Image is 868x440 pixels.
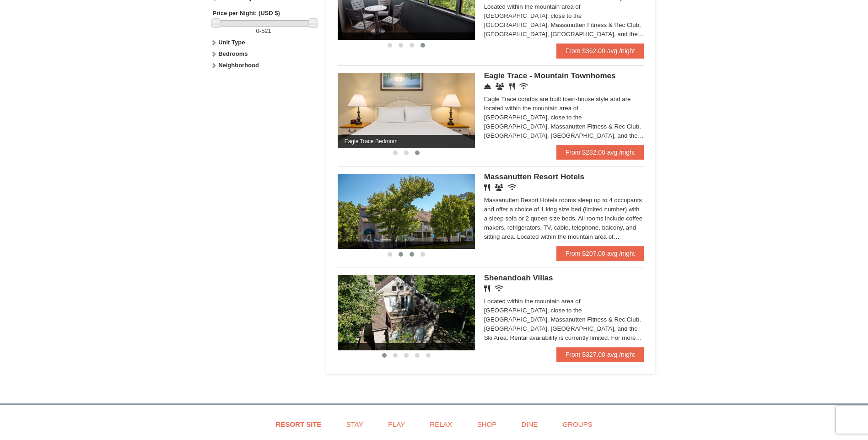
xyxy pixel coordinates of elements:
a: Shop [466,414,508,435]
a: From $207.00 avg /night [556,246,644,261]
label: - [213,27,315,36]
span: Eagle Trace - Mountain Townhomes [484,71,616,80]
i: Concierge Desk [484,83,491,90]
i: Conference Facilities [496,83,504,90]
a: From $327.00 avg /night [556,347,644,362]
a: Groups [551,414,604,435]
a: From $362.00 avg /night [556,43,644,58]
a: Dine [510,414,549,435]
img: Eagle Trace Bedroom [338,73,475,148]
span: Massanutten Resort Hotels [484,172,584,181]
strong: Neighborhood [218,62,259,69]
a: Relax [418,414,464,435]
a: From $282.00 avg /night [556,145,644,160]
span: 521 [261,27,271,34]
span: Eagle Trace Bedroom [338,135,475,148]
a: Resort Site [264,414,333,435]
i: Banquet Facilities [495,184,503,191]
i: Restaurant [484,184,490,191]
div: Located within the mountain area of [GEOGRAPHIC_DATA], close to the [GEOGRAPHIC_DATA], Massanutte... [484,297,644,343]
div: Massanutten Resort Hotels rooms sleep up to 4 occupants and offer a choice of 1 king size bed (li... [484,196,644,241]
span: 0 [256,27,259,34]
i: Wireless Internet (free) [519,83,528,90]
i: Restaurant [509,83,515,90]
strong: Bedrooms [218,50,248,57]
span: Shenandoah Villas [484,274,553,282]
i: Wireless Internet (free) [495,285,503,292]
div: Eagle Trace condos are built town-house style and are located within the mountain area of [GEOGRA... [484,95,644,140]
strong: Price per Night: (USD $) [213,10,280,16]
a: Play [377,414,416,435]
i: Wireless Internet (free) [508,184,517,191]
strong: Unit Type [218,39,245,46]
i: Restaurant [484,285,490,292]
a: Stay [335,414,375,435]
